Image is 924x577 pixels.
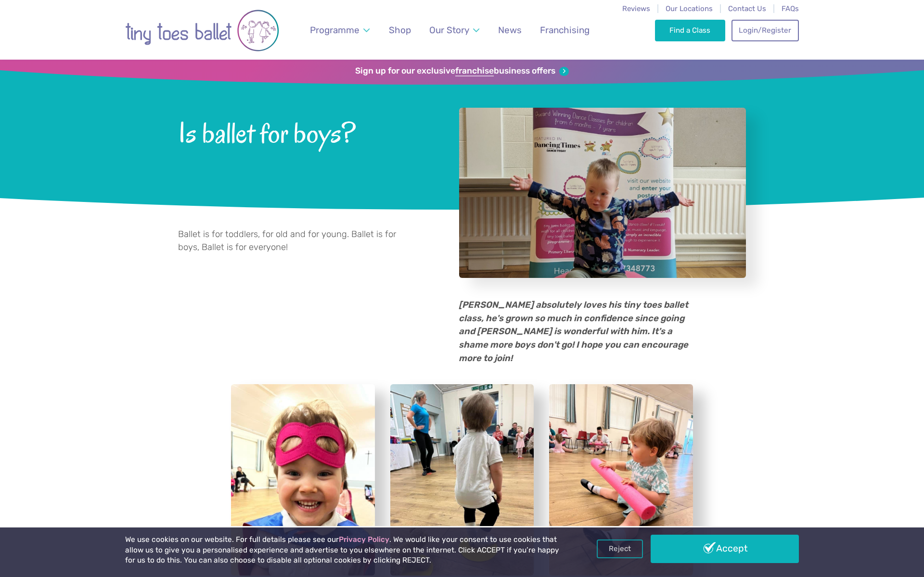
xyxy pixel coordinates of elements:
a: Reviews [622,4,650,13]
a: Contact Us [728,4,766,13]
p: We use cookies on our website. For full details please see our . We would like your consent to us... [125,535,563,566]
a: Accept [651,535,799,563]
span: News [498,25,522,36]
span: Programme [310,25,359,36]
a: Find a Class [655,20,726,41]
a: View full-size image [390,384,534,576]
a: Sign up for our exclusivefranchisebusiness offers [355,66,568,76]
em: [PERSON_NAME] absolutely loves his tiny toes ballet class, he's grown so much in confidence since... [459,300,688,363]
img: tiny toes ballet [125,6,279,55]
a: Franchising [536,19,594,41]
span: Is ballet for boys? [178,115,434,149]
a: Privacy Policy [339,535,389,544]
a: Reject [597,539,643,558]
strong: franchise [455,66,494,76]
a: Login/Register [731,20,799,41]
span: Franchising [540,25,590,36]
a: View full-size image [231,384,375,576]
span: Our Story [429,25,469,36]
a: Our Locations [666,4,713,13]
a: Programme [306,19,374,41]
span: Shop [389,25,411,36]
a: News [493,19,526,41]
a: Our Story [425,19,484,41]
a: View full-size image [549,384,693,576]
a: FAQs [782,4,799,13]
p: Ballet is for toddlers, for old and for young. Ballet is for boys, Ballet is for everyone! [178,228,417,254]
a: Shop [385,19,416,41]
